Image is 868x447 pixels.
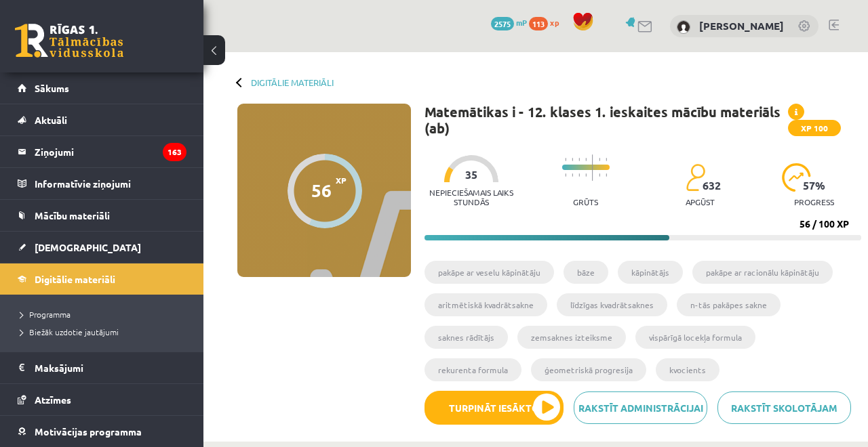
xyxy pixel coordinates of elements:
[677,293,781,316] li: n-tās pakāpes sakne
[425,391,564,425] button: Turpināt iesākto
[573,197,598,207] p: Grūts
[425,188,519,207] p: Nepieciešamais laiks stundās
[592,154,593,181] img: icon-long-line-d9ea69661e0d244f92f715978eff75569469978d946b2353a9bb055b3ed8787d.svg
[20,326,119,337] span: Biežāk uzdotie jautājumi
[782,163,811,192] img: icon-progress-161ccf0a02000e728c5f80fcf4c31c7af3da0e1684b2b1d7c360e028c24a22f1.svg
[572,173,573,177] img: icon-short-line-57e1e144782c952c97e751825c79c345078a6d821885a25fce030b3d8c18986b.svg
[699,19,784,33] a: [PERSON_NAME]
[15,24,123,58] a: Rīgas 1. Tālmācības vidusskola
[550,17,559,28] span: xp
[572,158,573,161] img: icon-short-line-57e1e144782c952c97e751825c79c345078a6d821885a25fce030b3d8c18986b.svg
[803,179,826,192] span: 57 %
[18,72,186,104] a: Sākums
[516,17,527,28] span: mP
[599,173,600,177] img: icon-short-line-57e1e144782c952c97e751825c79c345078a6d821885a25fce030b3d8c18986b.svg
[35,425,142,438] span: Motivācijas programma
[35,393,71,406] span: Atzīmes
[794,197,834,207] p: progress
[717,391,851,424] a: Rakstīt skolotājam
[18,168,186,199] a: Informatīvie ziņojumi
[425,358,521,381] li: rekurenta formula
[692,261,833,284] li: pakāpe ar racionālu kāpinātāju
[529,17,566,28] a: 113 xp
[656,358,719,381] li: kvocients
[35,114,67,126] span: Aktuāli
[531,358,646,381] li: ģeometriskā progresija
[565,173,566,177] img: icon-short-line-57e1e144782c952c97e751825c79c345078a6d821885a25fce030b3d8c18986b.svg
[35,168,186,199] legend: Informatīvie ziņojumi
[564,261,608,284] li: bāze
[336,175,347,185] span: XP
[20,309,71,320] span: Programma
[677,20,690,34] img: Džastina Leonoviča - Batņa
[425,104,788,136] h1: Matemātikas i - 12. klases 1. ieskaites mācību materiāls (ab)
[578,158,580,161] img: icon-short-line-57e1e144782c952c97e751825c79c345078a6d821885a25fce030b3d8c18986b.svg
[18,136,186,167] a: Ziņojumi163
[517,326,626,349] li: zemsaknes izteiksme
[788,120,841,136] span: XP 100
[635,326,755,349] li: vispārīgā locekļa formula
[35,352,186,383] legend: Maksājumi
[585,158,587,161] img: icon-short-line-57e1e144782c952c97e751825c79c345078a6d821885a25fce030b3d8c18986b.svg
[35,273,115,285] span: Digitālie materiāli
[491,17,527,28] a: 2575 mP
[35,209,110,221] span: Mācību materiāli
[425,261,554,284] li: pakāpe ar veselu kāpinātāju
[425,326,508,349] li: saknes rādītājs
[686,163,705,192] img: students-c634bb4e5e11cddfef0936a35e636f08e4e9abd3cc4e673bd6f9a4125e45ecb1.svg
[20,308,190,320] a: Programma
[574,391,707,424] a: Rakstīt administrācijai
[163,143,186,161] i: 163
[18,104,186,135] a: Aktuāli
[585,173,587,177] img: icon-short-line-57e1e144782c952c97e751825c79c345078a6d821885a25fce030b3d8c18986b.svg
[18,232,186,263] a: [DEMOGRAPHIC_DATA]
[703,179,721,192] span: 632
[599,158,600,161] img: icon-short-line-57e1e144782c952c97e751825c79c345078a6d821885a25fce030b3d8c18986b.svg
[578,173,580,177] img: icon-short-line-57e1e144782c952c97e751825c79c345078a6d821885a25fce030b3d8c18986b.svg
[529,17,548,30] span: 113
[565,158,566,161] img: icon-short-line-57e1e144782c952c97e751825c79c345078a6d821885a25fce030b3d8c18986b.svg
[20,326,190,338] a: Biežāk uzdotie jautājumi
[35,241,141,253] span: [DEMOGRAPHIC_DATA]
[311,180,332,200] div: 56
[425,293,547,316] li: aritmētiskā kvadrātsakne
[35,136,186,167] legend: Ziņojumi
[251,77,334,87] a: Digitālie materiāli
[557,293,667,316] li: līdzīgas kvadrātsaknes
[491,17,514,30] span: 2575
[465,169,477,181] span: 35
[18,263,186,295] a: Digitālie materiāli
[18,200,186,231] a: Mācību materiāli
[618,261,683,284] li: kāpinātājs
[606,173,607,177] img: icon-short-line-57e1e144782c952c97e751825c79c345078a6d821885a25fce030b3d8c18986b.svg
[18,384,186,415] a: Atzīmes
[606,158,607,161] img: icon-short-line-57e1e144782c952c97e751825c79c345078a6d821885a25fce030b3d8c18986b.svg
[18,352,186,383] a: Maksājumi
[18,416,186,447] a: Motivācijas programma
[35,82,69,94] span: Sākums
[686,197,715,207] p: apgūst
